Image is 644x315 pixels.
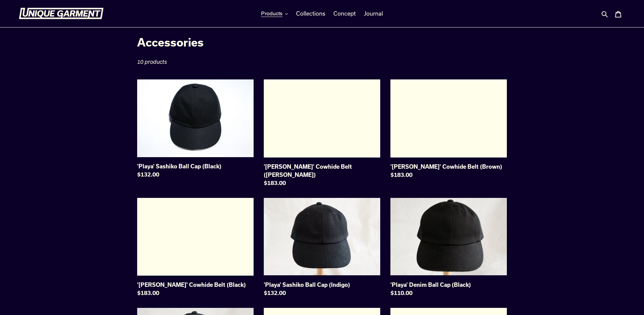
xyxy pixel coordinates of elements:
span: Accessories [137,36,204,49]
span: Concept [333,10,356,17]
span: Products [261,10,282,17]
a: Journal [361,8,386,19]
span: Collections [296,10,325,17]
span: 10 products [137,59,167,65]
span: Journal [364,10,383,17]
button: Products [258,8,291,19]
a: Collections [293,8,329,19]
img: Unique Garment [19,8,104,19]
a: Concept [330,8,359,19]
